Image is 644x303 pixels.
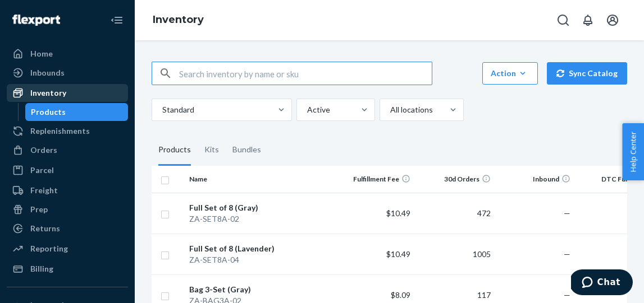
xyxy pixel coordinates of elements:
[30,223,60,234] div: Returns
[7,260,128,278] a: Billing
[564,208,570,218] span: —
[30,87,66,99] div: Inventory
[386,208,410,218] span: $10.49
[577,9,599,31] button: Open notifications
[547,62,627,85] button: Sync Catalog
[601,9,624,31] button: Open account menu
[30,185,58,196] div: Freight
[564,290,570,300] span: —
[564,249,570,259] span: —
[335,166,415,193] th: Fulfillment Fee
[7,141,128,159] a: Orders
[144,4,213,36] ol: breadcrumbs
[622,123,644,180] button: Help Center
[179,62,432,85] input: Search inventory by name or sku
[189,243,330,254] div: Full Set of 8 (Lavender)
[386,249,410,259] span: $10.49
[482,62,538,85] button: Action
[495,166,576,193] th: Inbound
[415,166,495,193] th: 30d Orders
[232,134,261,166] div: Bundles
[7,161,128,179] a: Parcel
[30,243,68,254] div: Reporting
[7,240,128,258] a: Reporting
[30,125,90,137] div: Replenishments
[25,103,129,121] a: Products
[391,290,410,300] span: $8.09
[491,68,529,79] div: Action
[7,201,128,218] a: Prep
[7,220,128,237] a: Returns
[30,48,53,59] div: Home
[306,104,307,115] input: Active
[415,234,495,274] td: 1005
[571,269,633,297] iframe: Opens a widget where you can chat to one of our agents
[189,202,330,213] div: Full Set of 8 (Gray)
[12,15,60,26] img: Flexport logo
[153,13,204,26] a: Inventory
[7,64,128,82] a: Inbounds
[7,122,128,140] a: Replenishments
[189,254,330,265] div: ZA-SET8A-04
[7,45,128,63] a: Home
[30,144,57,156] div: Orders
[415,193,495,234] td: 472
[30,204,48,215] div: Prep
[204,134,219,166] div: Kits
[31,106,66,118] div: Products
[7,84,128,102] a: Inventory
[185,166,335,193] th: Name
[161,104,162,115] input: Standard
[552,9,574,31] button: Open Search Box
[189,213,330,225] div: ZA-SET8A-02
[30,67,65,78] div: Inbounds
[389,104,390,115] input: All locations
[7,181,128,199] a: Freight
[158,134,191,166] div: Products
[30,263,53,274] div: Billing
[106,9,128,31] button: Close Navigation
[30,165,54,176] div: Parcel
[189,284,330,295] div: Bag 3-Set (Gray)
